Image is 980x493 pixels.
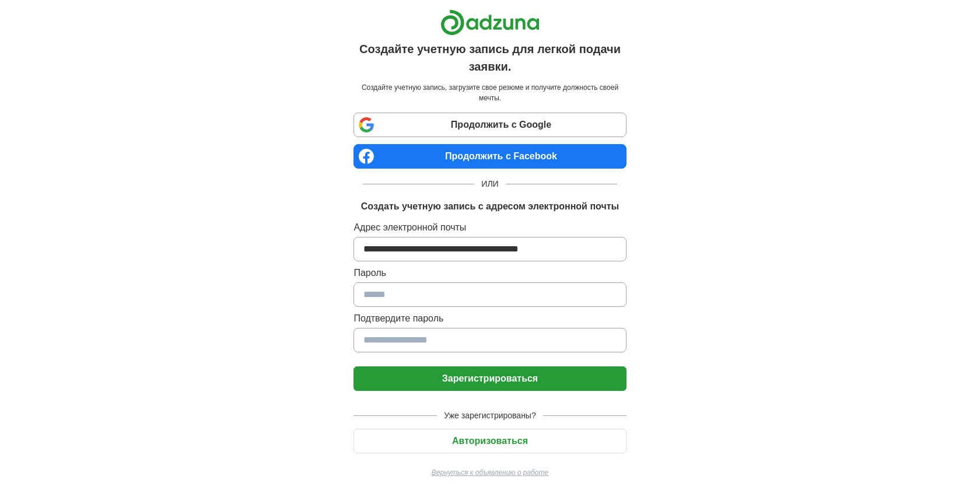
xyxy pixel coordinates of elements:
[353,429,626,453] button: Авторизоваться
[353,467,626,478] a: Вернуться к объявлению о работе
[353,222,466,232] font: Адрес электронной почты
[353,268,386,278] font: Пароль
[353,313,443,323] font: Подтвердите пароль
[361,201,619,211] font: Создать учетную запись с адресом электронной почты
[353,436,626,446] a: Авторизоваться
[440,9,540,36] img: Логотип Адзуны
[452,436,528,446] font: Авторизоваться
[481,179,498,188] font: ИЛИ
[362,83,618,102] font: Создайте учетную запись, загрузите свое резюме и получите должность своей мечты.
[444,411,535,420] font: Уже зарегистрированы?
[451,120,551,130] font: Продолжить с Google
[353,113,626,137] a: Продолжить с Google
[442,373,538,383] font: Зарегистрироваться
[432,468,548,477] font: Вернуться к объявлению о работе
[353,366,626,391] button: Зарегистрироваться
[445,151,557,161] font: Продолжить с Facebook
[353,144,626,169] a: Продолжить с Facebook
[359,43,621,73] font: Создайте учетную запись для легкой подачи заявки.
